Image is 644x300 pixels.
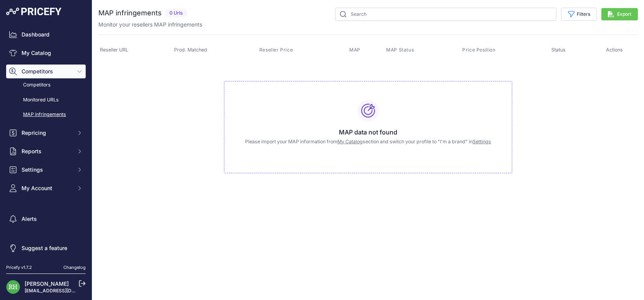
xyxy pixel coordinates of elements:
button: MAP [349,47,362,53]
span: MAP [349,47,360,53]
button: My Account [6,181,86,195]
button: Competitors [6,65,86,78]
span: 0 Urls [165,9,188,18]
nav: Sidebar [6,28,86,255]
button: Export [601,8,638,20]
a: Dashboard [6,28,86,41]
h3: MAP data not found [231,128,506,137]
a: Changelog [63,265,86,270]
button: Settings [6,163,86,177]
span: Status [551,47,566,53]
button: Reports [6,144,86,158]
span: Repricing [22,129,72,137]
a: Alerts [6,212,86,226]
a: Competitors [6,78,86,92]
a: Suggest a feature [6,241,86,255]
span: Prod. Matched [174,47,207,53]
img: Pricefy Logo [6,8,61,15]
button: Reseller Price [259,47,294,53]
a: My Catalog [6,46,86,60]
span: Price Position [462,47,495,53]
span: Actions [606,47,623,53]
span: Competitors [22,68,72,75]
input: Search [335,8,556,21]
div: Pricefy v1.7.2 [6,264,32,271]
button: Price Position [462,47,497,53]
a: Settings [473,139,491,144]
button: Repricing [6,126,86,140]
span: My Account [22,184,72,192]
a: MAP infringements [6,108,86,121]
span: MAP Status [386,47,414,53]
a: [EMAIL_ADDRESS][DOMAIN_NAME] [25,288,105,293]
span: Reseller Price [259,47,293,53]
a: My Catalog [337,139,363,144]
button: Filters [561,8,597,21]
button: MAP Status [386,47,415,53]
a: Monitored URLs [6,93,86,107]
p: Please import your MAP information from section and switch your profile to "I'm a brand" in [231,138,506,146]
span: Reports [22,148,72,155]
h2: MAP infringements [98,8,162,18]
span: Reseller URL [100,47,128,53]
a: [PERSON_NAME] [25,280,69,287]
span: Settings [22,166,72,174]
p: Monitor your resellers MAP infringements [98,21,202,28]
